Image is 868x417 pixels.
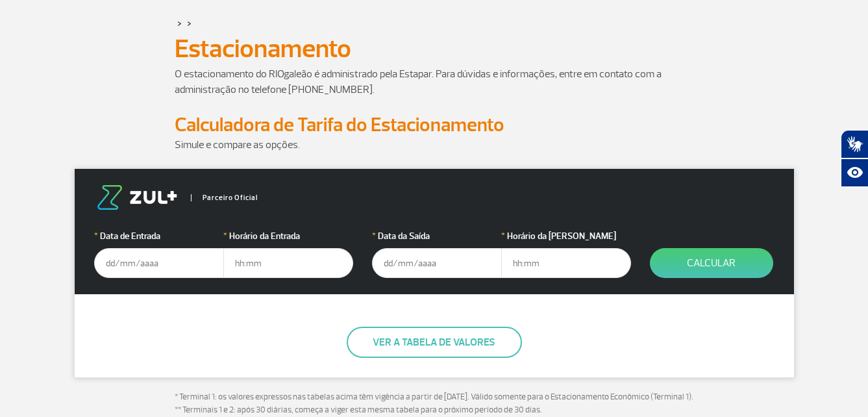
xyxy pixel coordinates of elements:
[175,137,694,153] p: Simule e compare as opções.
[223,248,353,278] input: hh:mm
[501,248,631,278] input: hh:mm
[650,248,773,278] button: Calcular
[187,16,192,31] a: >
[177,16,182,31] a: >
[347,327,522,358] button: Ver a tabela de valores
[175,113,694,137] h2: Calculadora de Tarifa do Estacionamento
[94,185,180,210] img: logo-zul.png
[841,158,868,187] button: Abrir recursos assistivos.
[841,130,868,158] button: Abrir tradutor de língua de sinais.
[175,38,694,60] h1: Estacionamento
[94,229,224,243] label: Data de Entrada
[501,229,631,243] label: Horário da [PERSON_NAME]
[175,66,694,97] p: O estacionamento do RIOgaleão é administrado pela Estapar. Para dúvidas e informações, entre em c...
[94,248,224,278] input: dd/mm/aaaa
[841,130,868,187] div: Plugin de acessibilidade da Hand Talk.
[372,248,502,278] input: dd/mm/aaaa
[191,194,258,201] span: Parceiro Oficial
[175,391,694,416] p: * Terminal 1: os valores expressos nas tabelas acima têm vigência a partir de [DATE]. Válido some...
[223,229,353,243] label: Horário da Entrada
[372,229,502,243] label: Data da Saída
